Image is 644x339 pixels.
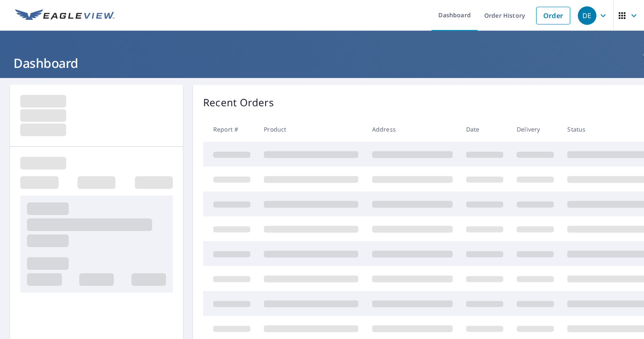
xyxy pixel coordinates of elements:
p: Recent Orders [203,95,274,110]
th: Delivery [510,117,561,142]
th: Report # [203,117,257,142]
div: DE [578,6,596,25]
th: Date [459,117,510,142]
img: EV Logo [15,9,115,22]
th: Product [257,117,365,142]
th: Address [365,117,459,142]
h1: Dashboard [10,54,634,72]
a: Order [536,7,570,24]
